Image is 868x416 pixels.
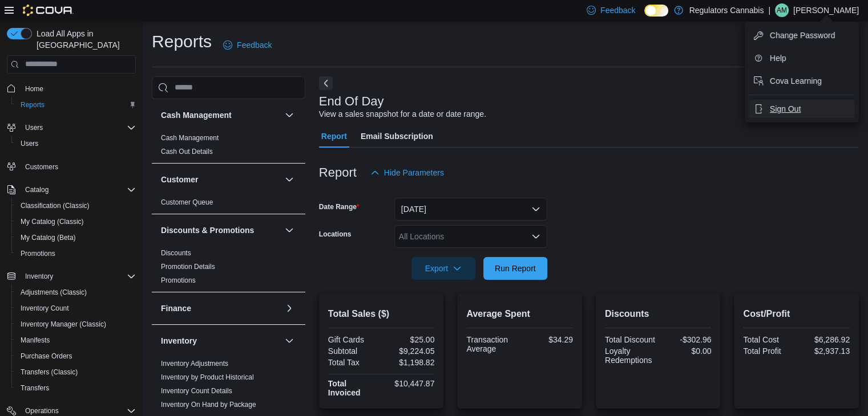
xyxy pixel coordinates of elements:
[161,303,280,314] button: Finance
[16,349,77,363] a: Purchase Orders
[21,384,49,393] span: Transfers
[768,3,770,17] p: |
[161,174,198,185] h3: Customer
[660,335,711,344] div: -$302.96
[161,249,191,257] a: Discounts
[600,5,635,16] span: Feedback
[11,332,140,348] button: Manifests
[319,76,333,90] button: Next
[16,349,136,363] span: Purchase Orders
[16,381,54,395] a: Transfers
[644,5,668,17] input: Dark Mode
[21,249,55,258] span: Promotions
[483,257,547,280] button: Run Report
[21,183,136,197] span: Catalog
[743,307,850,321] h2: Cost/Profit
[161,303,191,314] h3: Finance
[16,301,136,315] span: Inventory Count
[16,333,54,347] a: Manifests
[282,223,296,237] button: Discounts & Promotions
[11,230,140,246] button: My Catalog (Beta)
[21,304,69,313] span: Inventory Count
[466,335,517,353] div: Transaction Average
[161,109,232,121] h3: Cash Management
[383,379,434,388] div: $10,447.87
[161,373,254,382] span: Inventory by Product Historical
[11,364,140,380] button: Transfers (Classic)
[770,30,835,41] span: Change Password
[321,125,347,148] span: Report
[689,3,764,17] p: Regulators Cannabis
[11,348,140,364] button: Purchase Orders
[161,262,215,271] span: Promotion Details
[466,307,573,321] h2: Average Spent
[11,316,140,332] button: Inventory Manager (Classic)
[495,263,536,274] span: Run Report
[16,247,136,260] span: Promotions
[152,246,305,292] div: Discounts & Promotions
[161,263,215,271] a: Promotion Details
[749,72,854,90] button: Cova Learning
[16,286,91,299] a: Adjustments (Classic)
[161,109,280,121] button: Cash Management
[328,346,379,356] div: Subtotal
[16,98,136,112] span: Reports
[16,317,136,331] span: Inventory Manager (Classic)
[749,26,854,44] button: Change Password
[161,386,232,395] span: Inventory Count Details
[16,333,136,347] span: Manifests
[605,307,712,321] h2: Discounts
[21,336,50,345] span: Manifests
[319,230,352,239] label: Locations
[383,335,434,344] div: $25.00
[21,320,106,329] span: Inventory Manager (Classic)
[161,148,213,156] a: Cash Out Details
[237,39,272,51] span: Feedback
[799,335,850,344] div: $6,286.92
[16,231,80,244] a: My Catalog (Beta)
[793,3,859,17] p: [PERSON_NAME]
[11,97,140,113] button: Reports
[161,360,228,368] a: Inventory Adjustments
[161,133,219,142] span: Cash Management
[23,5,74,16] img: Cova
[361,125,433,148] span: Email Subscription
[16,215,88,229] a: My Catalog (Classic)
[11,246,140,262] button: Promotions
[161,276,196,285] span: Promotions
[16,286,136,299] span: Adjustments (Classic)
[25,123,43,132] span: Users
[21,217,84,226] span: My Catalog (Classic)
[418,257,469,280] span: Export
[605,335,656,344] div: Total Discount
[328,379,361,397] strong: Total Invoiced
[161,387,232,395] a: Inventory Count Details
[161,401,256,409] a: Inventory On Hand by Package
[319,108,486,120] div: View a sales snapshot for a date or date range.
[152,30,212,53] h1: Reports
[21,270,136,283] span: Inventory
[161,134,219,142] a: Cash Management
[328,358,379,367] div: Total Tax
[384,167,444,178] span: Hide Parameters
[161,225,280,236] button: Discounts & Promotions
[749,100,854,118] button: Sign Out
[25,272,53,281] span: Inventory
[743,346,794,356] div: Total Profit
[25,162,58,172] span: Customers
[21,288,87,297] span: Adjustments (Classic)
[25,84,43,93] span: Home
[21,121,47,134] button: Users
[16,381,136,395] span: Transfers
[16,317,111,331] a: Inventory Manager (Classic)
[21,368,78,377] span: Transfers (Classic)
[770,103,801,115] span: Sign Out
[282,108,296,122] button: Cash Management
[660,346,711,356] div: $0.00
[161,400,256,409] span: Inventory On Hand by Package
[16,199,136,213] span: Classification (Classic)
[11,380,140,396] button: Transfers
[770,75,822,87] span: Cova Learning
[2,268,140,284] button: Inventory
